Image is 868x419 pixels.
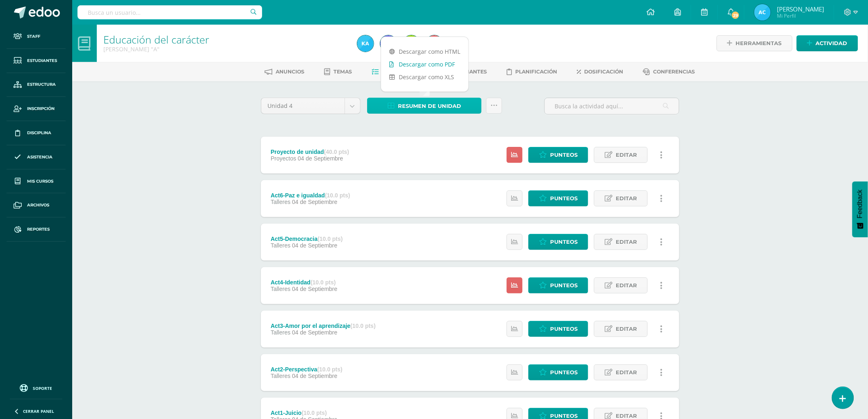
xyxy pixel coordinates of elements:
[577,65,624,78] a: Dosificación
[267,98,338,114] span: Unidad 4
[103,34,347,45] h1: Educación del carácter
[7,97,66,121] a: Inscripción
[334,69,352,75] span: Temas
[381,58,468,71] a: Descargar como PDF
[271,236,343,242] div: Act5-Democracia
[550,365,578,380] span: Punteos
[271,155,296,162] span: Proyectos
[857,190,864,218] span: Feedback
[616,191,637,206] span: Editar
[292,199,338,205] span: 04 de Septiembre
[271,366,343,373] div: Act2-Perspectiva
[27,178,53,185] span: Mis cursos
[292,242,338,249] span: 04 de Septiembre
[271,323,376,329] div: Act3-Amor por el aprendizaje
[324,65,352,78] a: Temas
[7,121,66,145] a: Disciplina
[528,190,588,206] a: Punteos
[7,218,66,242] a: Reportes
[298,155,343,162] span: 04 de Septiembre
[616,147,637,163] span: Editar
[616,234,637,250] span: Editar
[27,33,40,40] span: Staff
[292,373,338,379] span: 04 de Septiembre
[643,65,695,78] a: Conferencias
[550,147,578,163] span: Punteos
[292,286,338,292] span: 04 de Septiembre
[318,366,343,373] strong: (10.0 pts)
[271,242,290,249] span: Talleres
[380,35,397,52] img: ae9a95e7fb0bed71483c1d259134e85d.png
[528,321,588,337] a: Punteos
[33,385,53,391] span: Soporte
[528,234,588,250] a: Punteos
[292,329,338,336] span: 04 de Septiembre
[7,73,66,97] a: Estructura
[350,323,375,329] strong: (10.0 pts)
[27,81,56,88] span: Estructura
[372,65,418,78] a: Actividades
[777,12,824,19] span: Mi Perfil
[736,36,782,51] span: Herramientas
[816,36,847,51] span: Actividad
[731,11,740,20] span: 29
[797,35,858,51] a: Actividad
[302,410,327,416] strong: (10.0 pts)
[27,105,55,112] span: Inscripción
[27,154,53,160] span: Asistencia
[7,145,66,169] a: Asistencia
[7,193,66,218] a: Archivos
[616,278,637,293] span: Editar
[27,202,49,208] span: Archivos
[516,69,557,75] span: Planificación
[103,45,347,53] div: Quinto Bachillerato 'A'
[271,192,350,199] div: Act6-Paz e igualdad
[528,277,588,293] a: Punteos
[271,286,290,292] span: Talleres
[7,49,66,73] a: Estudiantes
[550,278,578,293] span: Punteos
[10,382,62,393] a: Soporte
[78,5,262,19] input: Busca un usuario...
[325,192,350,199] strong: (10.0 pts)
[507,65,557,78] a: Planificación
[27,226,50,233] span: Reportes
[7,169,66,194] a: Mis cursos
[528,364,588,380] a: Punteos
[585,69,624,75] span: Dosificación
[271,410,338,416] div: Act1-Juicio
[357,35,374,52] img: 258196113818b181416f1cb94741daed.png
[271,279,338,286] div: Act4-Identidad
[276,69,305,75] span: Anuncios
[852,181,868,237] button: Feedback - Mostrar encuesta
[550,234,578,250] span: Punteos
[27,57,57,64] span: Estudiantes
[27,130,51,136] span: Disciplina
[754,4,771,21] img: 7beea68d8eae272a5db53efdfc156afa.png
[616,321,637,337] span: Editar
[271,373,290,379] span: Talleres
[103,32,209,46] a: Educación del carácter
[7,25,66,49] a: Staff
[426,35,443,52] img: 0183f867e09162c76e2065f19ee79ccf.png
[381,45,468,58] a: Descargar como HTML
[403,35,420,52] img: 0e30a1b9d0f936b016857a7067cac0ae.png
[324,149,349,155] strong: (40.0 pts)
[23,408,54,414] span: Cerrar panel
[271,199,290,205] span: Talleres
[545,98,679,114] input: Busca la actividad aquí...
[550,191,578,206] span: Punteos
[777,5,824,13] span: [PERSON_NAME]
[653,69,695,75] span: Conferencias
[398,98,461,114] span: Resumen de unidad
[367,98,482,114] a: Resumen de unidad
[271,329,290,336] span: Talleres
[381,71,468,83] a: Descargar como XLS
[616,365,637,380] span: Editar
[261,98,360,114] a: Unidad 4
[265,65,305,78] a: Anuncios
[311,279,336,286] strong: (10.0 pts)
[271,149,349,155] div: Proyecto de unidad
[717,35,793,51] a: Herramientas
[318,236,343,242] strong: (10.0 pts)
